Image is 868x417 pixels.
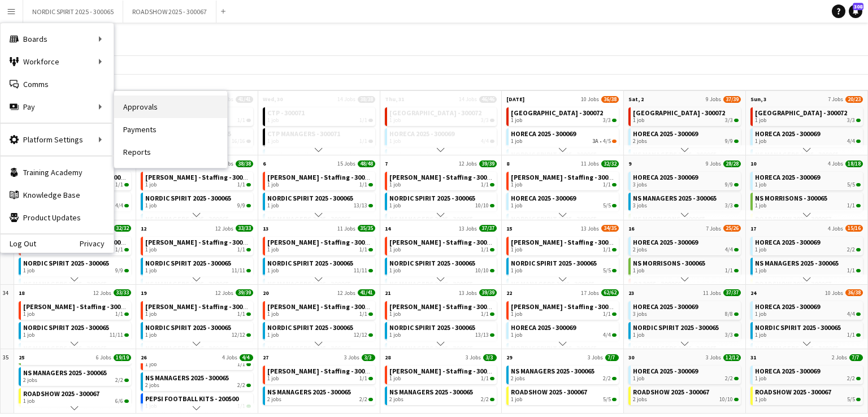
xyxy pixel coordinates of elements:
[481,396,489,403] span: 2/2
[267,396,281,403] span: 2 jobs
[389,301,495,318] a: [PERSON_NAME] - Staffing - 3000651 job1/1
[755,367,820,375] span: HORECA 2025 - 300069
[145,173,253,181] span: Amy - Staffing - 300065
[723,96,741,103] span: 37/39
[755,107,861,124] a: [GEOGRAPHIC_DATA] - 3000721 job3/3
[232,138,245,145] span: 16/16
[511,107,617,124] a: [GEOGRAPHIC_DATA] - 3000721 job3/3
[755,259,839,267] span: NS MANAGERS 2025 - 300065
[246,119,251,122] span: 1/1
[145,238,253,246] span: Amy - Staffing - 300065
[633,107,739,124] a: [GEOGRAPHIC_DATA] - 3000721 job3/3
[511,128,617,145] a: HORECA 2025 - 3000691 job3A•4/5
[389,202,401,209] span: 1 job
[628,95,644,103] span: Sat, 2
[511,258,617,274] a: NORDIC SPIRIT 2025 - 3000651 job5/5
[145,301,251,318] a: [PERSON_NAME] - Staffing - 3000651 job1/1
[706,95,721,103] span: 9 Jobs
[633,128,739,145] a: HORECA 2025 - 3000692 jobs9/9
[755,323,841,332] span: NORDIC SPIRIT 2025 - 300065
[511,322,617,338] a: HORECA 2025 - 3000691 job4/4
[847,396,855,403] span: 5/5
[267,302,375,311] span: Amy - Staffing - 300065
[633,193,739,209] a: NS MANAGERS 2025 - 3000653 jobs3/3
[145,372,251,389] a: NS MANAGERS 2025 - 3000652 jobs2/2
[633,367,698,375] span: HORECA 2025 - 300069
[755,117,766,124] span: 1 job
[755,172,861,188] a: HORECA 2025 - 3000691 job5/5
[845,96,863,103] span: 20/23
[23,322,129,338] a: NORDIC SPIRIT 2025 - 3000651 job11/11
[145,311,157,318] span: 1 job
[849,5,862,18] a: 308
[389,238,497,246] span: Amy - Staffing - 300065
[490,119,494,122] span: 3/3
[633,138,647,145] span: 2 jobs
[115,398,123,405] span: 6/6
[755,181,766,188] span: 1 job
[145,323,231,332] span: NORDIC SPIRIT 2025 - 300065
[1,28,114,50] div: Boards
[389,259,475,267] span: NORDIC SPIRIT 2025 - 300065
[23,368,107,377] span: NS MANAGERS 2025 - 300065
[511,202,522,209] span: 1 job
[633,202,647,209] span: 3 jobs
[389,258,495,274] a: NORDIC SPIRIT 2025 - 3000651 job10/10
[633,386,739,403] a: ROADSHOW 2025 - 3000672 jobs10/10
[145,259,231,267] span: NORDIC SPIRIT 2025 - 300065
[232,267,245,274] span: 11/11
[755,332,766,338] span: 1 job
[853,3,863,10] span: 308
[511,246,522,253] span: 1 job
[237,311,245,318] span: 1/1
[145,394,238,403] span: PEPSI FOOTBALL KITS - 200500
[755,267,766,274] span: 1 job
[633,246,647,253] span: 2 jobs
[725,267,733,274] span: 1/1
[511,129,576,138] span: HORECA 2025 - 300069
[633,238,698,246] span: HORECA 2025 - 300069
[359,246,367,253] span: 1/1
[359,117,367,124] span: 1/1
[359,311,367,318] span: 1/1
[267,311,279,318] span: 1 job
[267,194,353,202] span: NORDIC SPIRIT 2025 - 300065
[603,375,611,382] span: 2/2
[359,181,367,188] span: 1/1
[633,302,698,311] span: HORECA 2025 - 300069
[481,246,489,253] span: 1/1
[389,388,473,396] span: NS MANAGERS 2025 - 300065
[267,258,373,274] a: NORDIC SPIRIT 2025 - 3000651 job11/11
[354,332,367,338] span: 12/12
[115,267,123,274] span: 9/9
[267,375,279,382] span: 1 job
[354,267,367,274] span: 11/11
[633,311,647,318] span: 3 jobs
[237,382,245,389] span: 2/2
[511,193,617,209] a: HORECA 2025 - 3000691 job5/5
[232,332,245,338] span: 12/12
[267,366,373,382] a: [PERSON_NAME] - Staffing - 3000651 job1/1
[145,202,157,209] span: 1 job
[123,1,216,23] button: ROADSHOW 2025 - 300067
[246,140,251,143] span: 16/16
[633,259,705,267] span: NS MORRISONS - 300065
[601,96,619,103] span: 36/38
[368,140,373,143] span: 1/1
[389,366,495,382] a: [PERSON_NAME] - Staffing - 3000651 job1/1
[114,95,227,118] a: Approvals
[475,267,489,274] span: 10/10
[267,267,279,274] span: 1 job
[725,202,733,209] span: 3/3
[389,108,481,117] span: CATHEDRAL VILLAGE - 300072
[145,193,251,209] a: NORDIC SPIRIT 2025 - 3000651 job9/9
[115,311,123,318] span: 1/1
[389,129,454,138] span: HORECA 2025 - 300069
[1,50,114,73] div: Workforce
[23,258,129,274] a: NORDIC SPIRIT 2025 - 3000651 job9/9
[633,396,647,403] span: 2 jobs
[511,267,522,274] span: 1 job
[633,375,644,382] span: 1 job
[719,396,733,403] span: 10/10
[725,181,733,188] span: 9/9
